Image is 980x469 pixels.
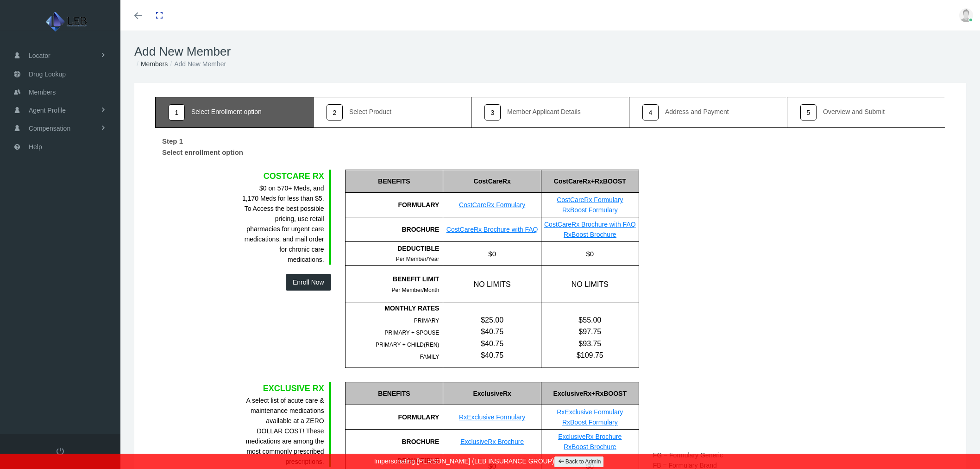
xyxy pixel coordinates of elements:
[443,266,541,303] div: NO LIMITS
[541,382,639,405] div: ExclusiveRx+RxBOOST
[564,443,616,450] a: RxBoost Brochure
[29,65,66,83] span: Drug Lookup
[460,438,524,445] a: ExclusiveRx Brochure
[414,317,439,324] span: PRIMARY
[29,83,56,101] span: Members
[345,217,443,242] div: BROCHURE
[7,454,973,469] div: Impersonating [PERSON_NAME] (LEB INSURANCE GROUP)
[384,330,439,336] span: PRIMARY + SPOUSE
[242,395,324,467] div: A select list of acute care & maintenance medications available at a ZERO DOLLAR COST! These medi...
[562,206,618,214] a: RxBoost Formulary
[557,408,623,416] a: RxExclusive Formulary
[12,10,123,33] img: LEB INSURANCE GROUP
[541,266,639,303] div: NO LIMITS
[242,170,324,183] div: COSTCARE RX
[29,138,42,156] span: Help
[420,354,440,360] span: FAMILY
[562,418,618,426] a: RxBoost Formulary
[653,451,723,459] span: FG = Formulary Generic
[959,8,973,22] img: user-placeholder.jpg
[346,303,440,313] div: MONTHLY RATES
[169,104,185,120] div: 1
[345,382,443,405] div: BENEFITS
[345,405,443,430] div: FORMULARY
[242,382,324,395] div: EXCLUSIVE RX
[327,104,343,120] div: 2
[507,108,581,115] div: Member Applicant Details
[446,226,538,233] a: CostCareRx Brochure with FAQ
[376,342,439,348] span: PRIMARY + CHILD(REN)
[564,231,616,238] a: RxBoost Brochure
[29,101,66,119] span: Agent Profile
[558,433,622,440] a: ExclusiveRx Brochure
[346,274,440,284] div: BENEFIT LIMIT
[29,120,70,137] span: Compensation
[286,274,331,291] button: Enroll Now
[155,133,190,147] label: Step 1
[168,59,226,69] li: Add New Member
[541,349,639,361] div: $109.75
[484,104,501,120] div: 3
[541,326,639,337] div: $97.75
[541,170,639,193] div: CostCareRx+RxBOOST
[392,287,440,293] span: Per Member/Month
[134,44,966,59] h1: Add New Member
[554,456,604,467] a: Back to Admin
[459,413,525,421] a: RxExclusive Formulary
[345,430,443,454] div: BROCHURE
[349,108,391,115] div: Select Product
[665,108,729,115] div: Address and Payment
[443,326,541,337] div: $40.75
[544,221,636,228] a: CostCareRx Brochure with FAQ
[443,349,541,361] div: $40.75
[443,242,541,265] div: $0
[443,338,541,349] div: $40.75
[346,243,440,254] div: DEDUCTIBLE
[443,382,541,405] div: ExclusiveRx
[345,170,443,193] div: BENEFITS
[541,242,639,265] div: $0
[459,201,525,209] a: CostCareRx Formulary
[191,108,262,115] div: Select Enrollment option
[141,60,168,68] a: Members
[443,170,541,193] div: CostCareRx
[800,104,817,120] div: 5
[242,183,324,265] div: $0 on 570+ Meds, and 1,170 Meds for less than $5. To Access the best possible pricing, use retail...
[541,314,639,326] div: $55.00
[541,338,639,349] div: $93.75
[396,256,440,262] span: Per Member/Year
[29,47,50,64] span: Locator
[155,147,250,161] label: Select enrollment option
[557,196,623,203] a: CostCareRx Formulary
[823,108,885,115] div: Overview and Submit
[345,193,443,217] div: FORMULARY
[642,104,659,120] div: 4
[443,314,541,326] div: $25.00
